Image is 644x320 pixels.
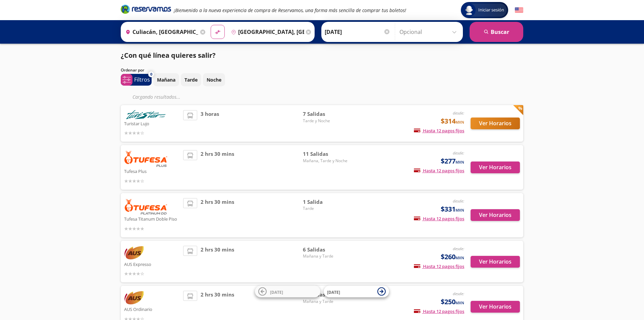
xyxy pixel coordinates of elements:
span: Mañana y Tarde [303,253,350,259]
span: Mañana y Tarde [303,299,350,305]
p: Filtros [134,76,150,84]
small: MXN [455,159,464,165]
button: English [515,6,523,14]
p: Noche [207,76,221,83]
em: desde: [453,150,464,156]
span: [DATE] [327,289,340,295]
span: 3 horas [201,110,219,137]
button: Mañana [153,73,179,86]
p: Mañana [157,76,175,83]
img: Tufesa Titanum Doble Piso [124,198,168,215]
span: 2 hrs 30 mins [201,246,234,278]
p: AUS Expresso [124,260,180,268]
a: Brand Logo [121,4,171,16]
p: Ordenar por [121,67,144,73]
em: desde: [453,246,464,252]
span: Hasta 12 pagos fijos [414,308,464,314]
input: Opcional [399,24,460,40]
span: Iniciar sesión [476,7,507,13]
img: Turistar Lujo [124,110,168,119]
em: desde: [453,291,464,296]
i: Brand Logo [121,4,171,14]
span: $277 [441,156,464,166]
button: Ver Horarios [471,162,520,173]
span: $314 [441,116,464,126]
span: 0 [150,72,152,77]
img: AUS Expresso [124,246,144,260]
em: Cargando resultados ... [132,94,180,100]
p: Tufesa Plus [124,167,180,175]
button: Buscar [470,22,523,42]
button: 0Filtros [121,74,152,86]
span: 2 hrs 30 mins [201,150,234,185]
button: [DATE] [255,286,320,298]
span: 11 Salidas [303,150,350,158]
p: AUS Ordinario [124,305,180,313]
input: Buscar Origen [123,24,199,40]
p: ¿Con qué línea quieres salir? [121,50,216,60]
button: Noche [203,73,225,86]
em: desde: [453,110,464,116]
button: Ver Horarios [471,118,520,129]
button: Ver Horarios [471,256,520,268]
span: Mañana, Tarde y Noche [303,158,350,164]
input: Elegir Fecha [325,24,390,40]
button: Ver Horarios [471,209,520,221]
span: Hasta 12 pagos fijos [414,263,464,269]
p: Turistar Lujo [124,119,180,127]
small: MXN [455,300,464,305]
em: desde: [453,198,464,204]
span: Hasta 12 pagos fijos [414,216,464,222]
span: Hasta 12 pagos fijos [414,128,464,134]
input: Buscar Destino [228,24,304,40]
span: $250 [441,297,464,307]
span: Tarde [303,205,350,212]
p: Tufesa Titanum Doble Piso [124,215,180,223]
p: Tarde [184,76,198,83]
span: [DATE] [270,289,283,295]
img: Tufesa Plus [124,150,168,167]
small: MXN [455,255,464,260]
span: Tarde y Noche [303,118,350,124]
span: Hasta 12 pagos fijos [414,168,464,174]
small: MXN [455,120,464,125]
small: MXN [455,208,464,213]
span: 7 Salidas [303,110,350,118]
button: Ver Horarios [471,301,520,313]
span: $331 [441,204,464,214]
em: ¡Bienvenido a la nueva experiencia de compra de Reservamos, una forma más sencilla de comprar tus... [174,7,406,13]
button: [DATE] [324,286,389,298]
img: AUS Ordinario [124,291,144,305]
button: Tarde [181,73,201,86]
span: 6 Salidas [303,246,350,254]
span: $260 [441,252,464,262]
span: 1 Salida [303,198,350,206]
span: 2 hrs 30 mins [201,198,234,232]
